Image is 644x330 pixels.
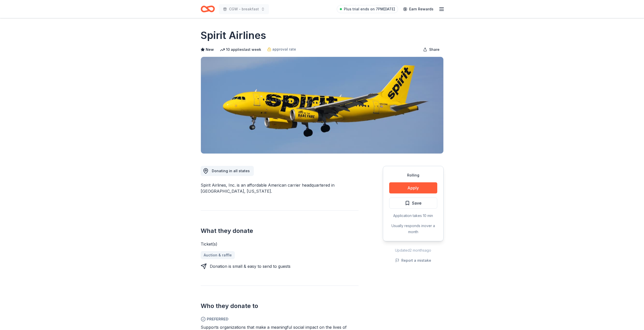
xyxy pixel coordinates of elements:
div: Updated 2 months ago [383,247,444,253]
div: Donation is small & easy to send to guests [210,263,290,269]
div: Ticket(s) [201,241,359,247]
span: Save [412,200,422,206]
h2: Who they donate to [201,302,359,310]
div: Usually responds in over a month [389,223,437,235]
div: Spirit Airlines, Inc. is an affordable American carrier headquartered in [GEOGRAPHIC_DATA], [US_S... [201,182,359,194]
span: CGW - breakfast [229,6,259,12]
h2: What they donate [201,227,359,235]
h1: Spirit Airlines [201,28,266,42]
a: Plus trial ends on 7PM[DATE] [337,5,398,13]
button: Save [389,197,437,209]
a: Earn Rewards [400,5,437,14]
button: Apply [389,182,437,193]
button: Share [419,45,444,55]
img: Image for Spirit Airlines [201,57,443,153]
span: Donating in all states [212,169,250,173]
a: Auction & raffle [201,251,235,259]
span: New [206,47,214,53]
button: CGW - breakfast [219,4,269,14]
a: approval rate [267,46,296,52]
a: Home [201,3,215,15]
button: Report a mistake [395,257,431,263]
span: Share [429,47,440,53]
span: Plus trial ends on 7PM[DATE] [344,6,395,12]
span: Preferred [201,316,359,322]
div: 10 applies last week [220,47,261,53]
div: Rolling [389,172,437,178]
div: Application takes 10 min [389,213,437,219]
span: approval rate [272,46,296,52]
